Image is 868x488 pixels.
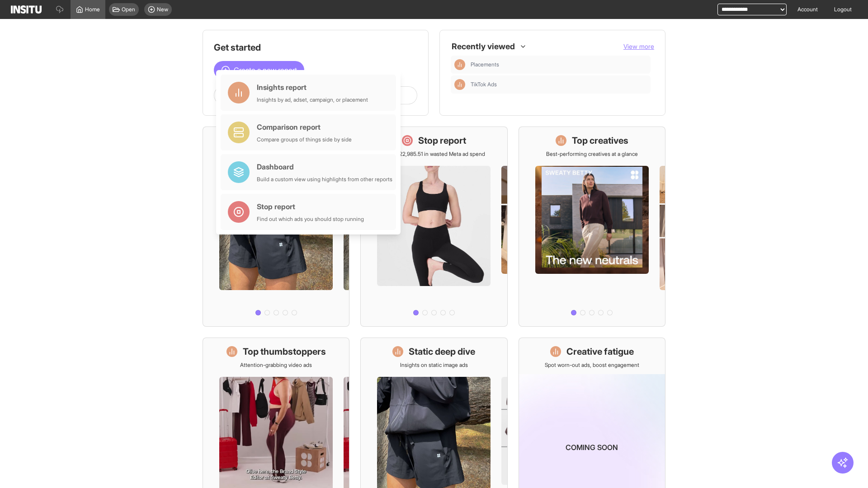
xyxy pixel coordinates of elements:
[257,82,368,93] div: Insights report
[257,136,352,143] div: Compare groups of things side by side
[257,96,368,103] div: Insights by ad, adset, campaign, or placement
[572,134,628,147] h1: Top creatives
[214,41,417,54] h1: Get started
[360,127,507,327] a: Stop reportSave £22,985.51 in wasted Meta ad spend
[454,79,465,90] div: Insights
[203,127,349,327] a: What's live nowSee all active ads instantly
[257,216,364,223] div: Find out which ads you should stop running
[623,42,654,50] span: View more
[11,5,42,14] img: Logo
[257,176,392,183] div: Build a custom view using highlights from other reports
[471,61,499,68] span: Placements
[214,61,304,79] button: Create a new report
[243,345,326,358] h1: Top thumbstoppers
[85,6,100,13] span: Home
[383,150,485,158] p: Save £22,985.51 in wasted Meta ad spend
[400,361,468,369] p: Insights on static image ads
[257,122,352,132] div: Comparison report
[257,201,364,212] div: Stop report
[471,81,647,88] span: TikTok Ads
[546,150,638,158] p: Best-performing creatives at a glance
[471,81,497,88] span: TikTok Ads
[454,59,465,70] div: Insights
[234,65,297,75] span: Create a new report
[418,134,466,147] h1: Stop report
[409,345,475,358] h1: Static deep dive
[471,61,647,68] span: Placements
[240,361,312,369] p: Attention-grabbing video ads
[257,161,392,172] div: Dashboard
[623,42,654,51] button: View more
[122,6,135,13] span: Open
[157,6,168,13] span: New
[519,127,665,327] a: Top creativesBest-performing creatives at a glance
